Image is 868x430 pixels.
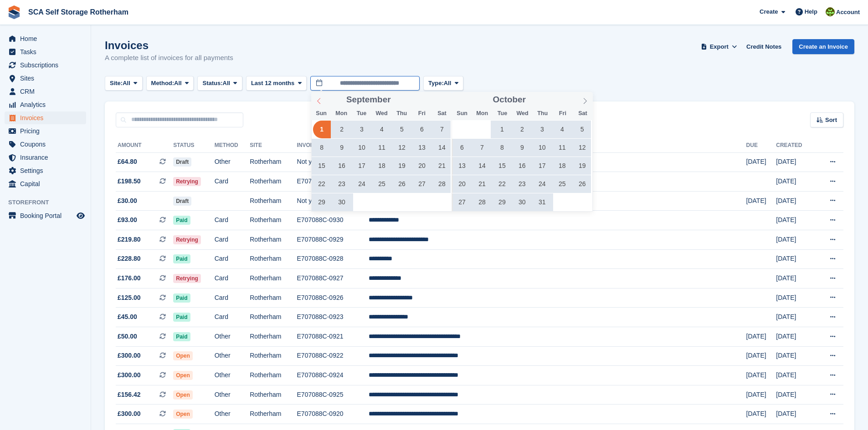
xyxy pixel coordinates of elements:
[533,121,551,138] span: October 3, 2024
[776,308,815,327] td: [DATE]
[118,157,137,167] span: £64.80
[553,175,571,193] span: October 25, 2024
[333,175,351,193] span: September 23, 2024
[432,111,452,116] span: Sat
[251,79,294,88] span: Last 12 months
[533,193,551,211] span: October 31, 2024
[215,269,250,288] td: Card
[20,151,75,164] span: Insurance
[20,111,75,124] span: Invoices
[20,59,75,71] span: Subscriptions
[215,230,250,250] td: Card
[7,5,21,19] img: stora-icon-8386f47178a22dfd0bd8f6a31ec36ba5ce8667c1dd55bd0f319d3a0aa187defe.svg
[297,138,369,153] th: Invoice Number
[433,157,451,175] span: September 21, 2024
[533,139,551,157] span: October 10, 2024
[353,175,371,193] span: September 24, 2024
[493,175,511,193] span: October 22, 2024
[5,177,86,190] a: menu
[173,157,191,167] span: Draft
[20,85,75,98] span: CRM
[297,288,369,308] td: E707088C-0926
[118,254,141,263] span: £228.80
[20,46,75,58] span: Tasks
[776,249,815,269] td: [DATE]
[105,39,233,51] h1: Invoices
[250,172,297,192] td: Rotherham
[573,175,591,193] span: October 26, 2024
[760,7,778,16] span: Create
[5,125,86,137] a: menu
[5,111,86,124] a: menu
[513,193,531,211] span: October 30, 2024
[173,351,193,360] span: Open
[776,211,815,230] td: [DATE]
[297,249,369,269] td: E707088C-0928
[333,193,351,211] span: September 30, 2024
[5,164,86,177] a: menu
[118,177,141,186] span: £198.50
[297,191,369,211] td: Not yet finalized
[573,121,591,138] span: October 5, 2024
[391,95,420,105] input: Year
[776,269,815,288] td: [DATE]
[173,371,193,380] span: Open
[118,215,137,225] span: £93.00
[173,235,201,244] span: Retrying
[776,152,815,172] td: [DATE]
[513,139,531,157] span: October 9, 2024
[392,111,412,116] span: Thu
[118,196,137,206] span: £30.00
[393,121,411,138] span: September 5, 2024
[250,405,297,424] td: Rotherham
[118,235,141,244] span: £219.80
[513,175,531,193] span: October 23, 2024
[473,157,491,175] span: October 14, 2024
[215,152,250,172] td: Other
[746,385,776,405] td: [DATE]
[331,111,351,116] span: Mon
[353,121,371,138] span: September 3, 2024
[746,405,776,424] td: [DATE]
[746,138,776,153] th: Due
[75,210,86,221] a: Preview store
[20,125,75,137] span: Pricing
[353,157,371,175] span: September 17, 2024
[5,59,86,71] a: menu
[8,198,91,207] span: Storefront
[553,111,573,116] span: Fri
[776,327,815,347] td: [DATE]
[250,385,297,405] td: Rotherham
[776,385,815,405] td: [DATE]
[346,96,391,104] span: September
[513,121,531,138] span: October 2, 2024
[746,191,776,211] td: [DATE]
[250,288,297,308] td: Rotherham
[297,230,369,250] td: E707088C-0929
[493,96,525,104] span: October
[118,390,141,400] span: £156.42
[118,293,141,303] span: £125.00
[776,138,815,153] th: Created
[297,269,369,288] td: E707088C-0927
[250,346,297,366] td: Rotherham
[473,193,491,211] span: October 28, 2024
[472,111,492,116] span: Mon
[313,157,331,175] span: September 15, 2024
[151,79,175,88] span: Method:
[118,409,141,419] span: £300.00
[173,177,201,186] span: Retrying
[118,351,141,360] span: £300.00
[351,111,371,116] span: Tue
[173,410,193,419] span: Open
[105,53,233,63] p: A complete list of invoices for all payments
[173,254,190,263] span: Paid
[423,76,463,91] button: Type: All
[333,139,351,157] span: September 9, 2024
[174,79,182,88] span: All
[333,121,351,138] span: September 2, 2024
[297,327,369,347] td: E707088C-0921
[20,209,75,222] span: Booking Portal
[5,138,86,151] a: menu
[393,157,411,175] span: September 19, 2024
